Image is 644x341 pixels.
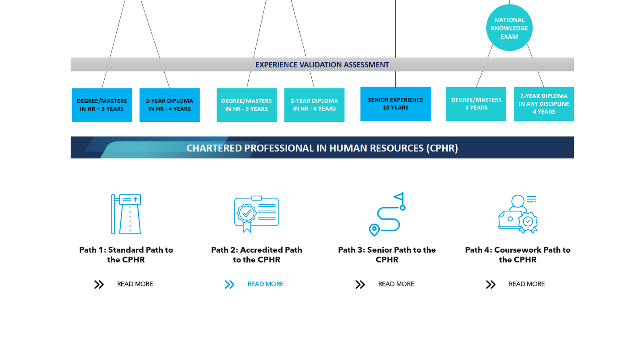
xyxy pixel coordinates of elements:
[88,276,165,293] a: READ MORE
[375,276,417,293] span: READ MORE
[349,276,426,293] a: READ MORE
[218,276,295,293] a: READ MORE
[479,276,556,293] a: READ MORE
[506,276,548,293] span: READ MORE
[79,246,173,264] span: Path 1: Standard Path to the CPHR
[211,246,302,264] span: Path 2: Accredited Path to the CPHR
[465,246,571,264] span: Path 4: Coursework Path to the CPHR
[114,276,156,293] span: READ MORE
[338,246,436,264] span: Path 3: Senior Path to the CPHR
[245,276,287,293] span: READ MORE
